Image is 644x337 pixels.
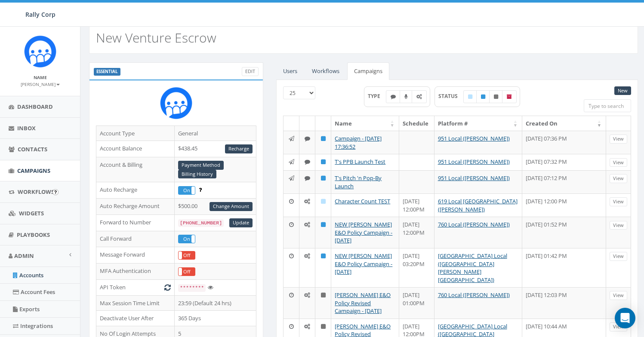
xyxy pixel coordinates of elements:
[175,311,256,326] td: 365 Days
[335,221,392,244] a: NEW [PERSON_NAME] E&O Policy Campaign - [DATE]
[438,197,518,213] a: 619 Local [GEOGRAPHIC_DATA] ([PERSON_NAME])
[321,159,326,165] i: Published
[276,62,304,80] a: Users
[335,291,391,315] a: [PERSON_NAME] E&O Policy Revised Campaign - [DATE]
[321,136,326,141] i: Published
[400,90,413,103] label: Ringless Voice Mail
[14,252,34,260] span: Admin
[96,214,175,231] td: Forward to Number
[96,263,175,280] td: MFA Authentication
[610,322,627,331] a: View
[438,92,464,100] span: STATUS
[18,145,47,153] span: Contacts
[17,231,50,239] span: Playbooks
[321,199,326,204] i: Draft
[522,193,606,217] td: [DATE] 12:00 PM
[610,158,627,167] a: View
[438,291,510,299] a: 760 Local ([PERSON_NAME])
[305,159,310,165] i: Text SMS
[522,131,606,154] td: [DATE] 07:36 PM
[412,90,427,103] label: Automated Message
[178,219,224,227] code: [PHONE_NUMBER]
[304,292,310,298] i: Automated Message
[179,268,195,276] label: Off
[399,193,434,217] td: [DATE] 12:00PM
[225,144,253,153] a: Recharge
[96,247,175,263] td: Message Forward
[96,31,216,45] h2: New Venture Escrow
[399,287,434,319] td: [DATE] 01:00PM
[96,141,175,157] td: Account Balance
[522,217,606,248] td: [DATE] 01:52 PM
[610,135,627,144] a: View
[96,126,175,141] td: Account Type
[438,221,510,228] a: 760 Local ([PERSON_NAME])
[522,116,606,131] th: Created On: activate to sort column ascending
[438,158,510,165] a: 951 Local ([PERSON_NAME])
[335,135,382,150] a: Campaign - [DATE] 17:36:52
[289,292,294,298] i: Schedule: Pick a date and time to send
[438,252,507,284] a: [GEOGRAPHIC_DATA] Local ([GEOGRAPHIC_DATA][PERSON_NAME][GEOGRAPHIC_DATA])
[242,67,259,76] a: Edit
[17,167,50,175] span: Campaigns
[178,251,195,260] div: OnOff
[289,324,294,329] i: Schedule: Pick a date and time to send
[199,186,202,193] span: Enable to prevent campaign failure.
[289,159,294,165] i: Immediate: Send all messages now
[368,92,386,100] span: TYPE
[178,267,195,276] div: OnOff
[21,81,60,87] small: [PERSON_NAME]
[434,116,522,131] th: Platform #: activate to sort column ascending
[321,222,326,227] i: Published
[289,222,294,227] i: Schedule: Pick a date and time to send
[463,90,477,103] label: Draft
[96,280,175,296] td: API Token
[52,189,59,195] input: Submit
[399,248,434,287] td: [DATE] 03:20PM
[522,154,606,170] td: [DATE] 07:32 PM
[178,170,216,179] a: Billing History
[476,90,490,103] label: Published
[321,253,326,259] i: Published
[179,251,195,260] label: Off
[304,199,310,204] i: Automated Message
[289,199,294,204] i: Schedule: Pick a date and time to send
[494,94,498,99] i: Unpublished
[305,62,346,80] a: Workflows
[210,202,253,211] a: Change Amount
[386,90,401,103] label: Text SMS
[289,253,294,259] i: Schedule: Pick a date and time to send
[614,86,631,95] a: New
[229,218,253,227] a: Update
[610,252,627,261] a: View
[160,87,192,119] img: Rally_Corp_Icon_1.png
[438,174,510,182] a: 951 Local ([PERSON_NAME])
[522,170,606,193] td: [DATE] 07:12 PM
[438,135,510,142] a: 951 Local ([PERSON_NAME])
[502,90,517,103] label: Archived
[615,308,635,328] div: Open Intercom Messenger
[96,231,175,247] td: Call Forward
[304,253,310,259] i: Automated Message
[391,94,396,99] i: Text SMS
[347,62,389,80] a: Campaigns
[522,248,606,287] td: [DATE] 01:42 PM
[24,35,56,67] img: Icon_1.png
[96,157,175,182] td: Account & Billing
[404,94,408,99] i: Ringless Voice Mail
[94,68,120,76] label: ESSENTIAL
[19,209,44,217] span: Widgets
[179,187,195,195] label: On
[399,217,434,248] td: [DATE] 12:00PM
[178,186,195,195] div: OnOff
[399,116,434,131] th: Schedule
[175,141,256,157] td: $438.45
[335,174,382,190] a: T's Pitch 'n Pop-By Launch
[21,80,60,88] a: [PERSON_NAME]
[18,188,54,196] span: Workflows
[34,74,47,80] small: Name
[175,199,256,215] td: $500.00
[305,136,310,141] i: Text SMS
[164,285,171,290] i: Generate New Token
[610,197,627,206] a: View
